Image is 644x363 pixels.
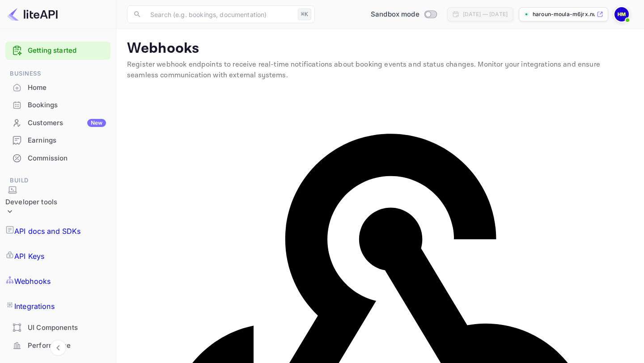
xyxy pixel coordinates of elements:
span: Sandbox mode [371,9,419,20]
div: Home [5,79,110,97]
p: API docs and SDKs [14,226,81,236]
div: Developer tools [5,197,57,207]
p: Integrations [14,301,55,312]
a: Integrations [5,294,110,319]
div: Earnings [5,132,110,149]
div: UI Components [5,319,110,337]
div: Developer tools [5,186,57,219]
p: Webhooks [127,40,633,58]
div: Home [28,83,106,93]
span: Build [5,176,110,186]
div: Bookings [28,100,106,110]
div: Performance [5,337,110,355]
div: Getting started [5,42,110,60]
div: ⌘K [298,8,311,20]
div: New [87,119,106,127]
div: Commission [5,150,110,167]
a: Bookings [5,97,110,113]
a: UI Components [5,319,110,336]
p: API Keys [14,251,44,262]
div: UI Components [28,323,106,333]
div: Earnings [28,135,106,146]
div: Commission [28,153,106,164]
div: CustomersNew [5,114,110,132]
p: Webhooks [14,276,51,287]
input: Search (e.g. bookings, documentation) [145,5,294,23]
div: [DATE] — [DATE] [463,10,508,18]
div: Bookings [5,97,110,114]
span: Business [5,69,110,79]
p: Register webhook endpoints to receive real-time notifications about booking events and status cha... [127,59,633,81]
div: Switch to Production mode [367,9,440,20]
p: haroun-moula-m6jrx.nui... [533,10,595,18]
a: Earnings [5,132,110,148]
a: API Keys [5,244,110,269]
a: API docs and SDKs [5,219,110,244]
a: Commission [5,150,110,166]
div: Customers [28,118,106,128]
img: LiteAPI logo [7,7,58,21]
button: Collapse navigation [50,340,66,356]
a: Getting started [28,46,106,56]
a: Performance [5,337,110,354]
a: CustomersNew [5,114,110,131]
a: Home [5,79,110,96]
img: Haroun Moula [614,7,629,21]
a: Webhooks [5,269,110,294]
div: Performance [28,341,106,351]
